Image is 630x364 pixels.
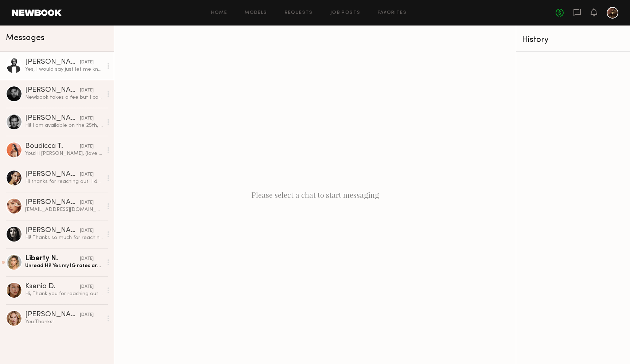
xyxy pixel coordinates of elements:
div: [PERSON_NAME] [25,59,80,66]
div: Unread: Hi! Yes my IG rates are $2500 for posts :) Xx [25,262,103,269]
a: Home [211,11,227,15]
div: [PERSON_NAME] [25,227,80,234]
div: [DATE] [80,255,94,262]
a: Favorites [378,11,407,15]
div: [DATE] [80,283,94,290]
div: Hi, Thank you for reaching out. I’d be happy to share my rates: • Instagram Post – $1,500 • Insta... [25,290,103,297]
div: Ksenia D. [25,283,80,290]
div: [DATE] [80,227,94,234]
div: [DATE] [80,199,94,206]
div: [PERSON_NAME] [25,311,80,318]
div: Yes, I would say just let me know what dates you’d prefer and I can let you know if I’m available. [25,66,103,73]
div: [PERSON_NAME] [25,199,80,206]
div: [DATE] [80,171,94,178]
div: [DATE] [80,59,94,66]
div: [EMAIL_ADDRESS][DOMAIN_NAME] [MEDICAL_DATA][EMAIL_ADDRESS][DOMAIN_NAME] [25,206,103,213]
div: [DATE] [80,115,94,122]
div: Hi thanks for reaching out! I do for some projects if it’s the right fit. Were you looking at a s... [25,178,103,185]
a: Models [245,11,267,15]
div: Hi! I am available on the 25th, I am not in nyc from the 16th-24th. If you decide to do earlier i... [25,122,103,129]
div: You: Hi [PERSON_NAME], (love the name btw) I’m an artist starting a new jewelry brand based on a ... [25,150,103,157]
div: [DATE] [80,312,94,318]
div: [PERSON_NAME] [25,87,80,94]
span: Messages [6,34,44,42]
div: [DATE] [80,87,94,94]
a: Job Posts [330,11,361,15]
div: [PERSON_NAME] [25,171,80,178]
div: Liberty N. [25,255,80,262]
div: [PERSON_NAME] [25,115,80,122]
div: Newbook takes a fee but I can go down $50 for you. [25,94,103,101]
a: Requests [285,11,313,15]
div: [DATE] [80,143,94,150]
div: Boudicca T. [25,143,80,150]
div: You: Thanks! [25,318,103,325]
div: History [522,36,624,44]
div: Please select a chat to start messaging [114,26,516,364]
div: Hi! Thanks so much for reaching out and sharing your brand, it looks exciting!! ✨ Just to give yo... [25,234,103,241]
